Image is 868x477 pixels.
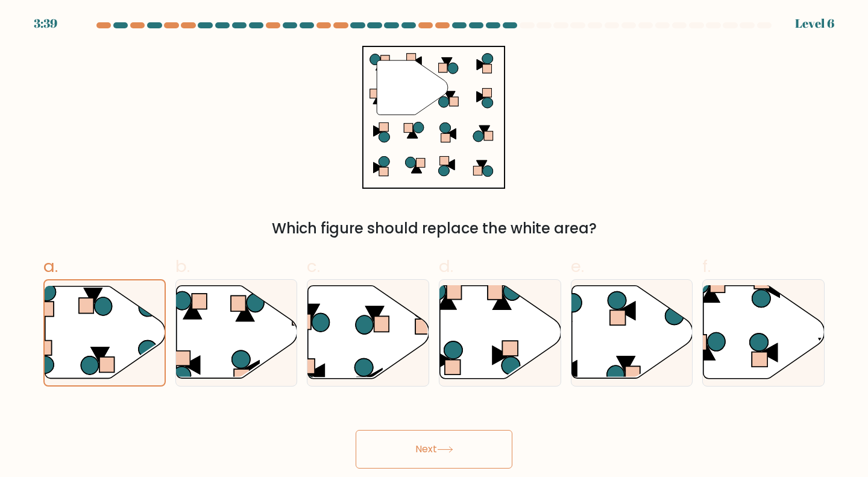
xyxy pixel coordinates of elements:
[377,60,448,115] g: "
[51,218,817,239] div: Which figure should replace the white area?
[795,14,834,33] div: Level 6
[307,254,320,278] span: c.
[175,254,190,278] span: b.
[34,14,57,33] div: 3:39
[702,254,711,278] span: f.
[571,254,584,278] span: e.
[356,430,512,469] button: Next
[439,254,453,278] span: d.
[43,254,58,278] span: a.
